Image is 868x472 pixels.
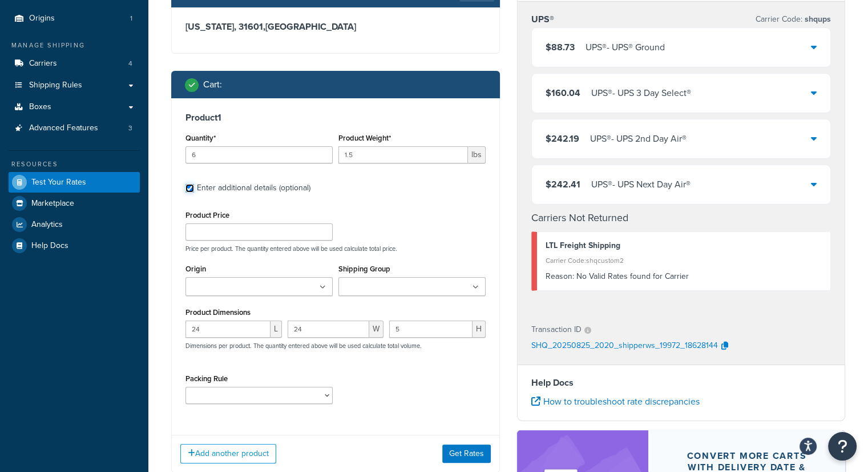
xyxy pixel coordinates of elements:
span: Origins [29,14,55,23]
label: Product Price [185,211,229,219]
h3: [US_STATE], 31601 , [GEOGRAPHIC_DATA] [185,21,486,33]
a: Analytics [9,214,140,235]
span: H [473,321,486,338]
a: Origins1 [9,8,140,29]
label: Origin [185,265,206,273]
h3: UPS® [531,14,554,25]
span: Reason: [546,270,574,282]
span: $88.73 [546,41,575,54]
a: Shipping Rules [9,75,140,96]
h2: Cart : [203,79,222,90]
p: Price per product. The quantity entered above will be used calculate total price. [183,245,488,253]
p: SHQ_20250825_2020_shipperws_19972_18628144 [531,338,718,355]
a: Carriers4 [9,53,140,74]
h4: Carriers Not Returned [531,210,831,226]
span: $242.41 [546,178,580,191]
span: Boxes [29,102,51,112]
div: Carrier Code: shqcustom2 [546,253,822,269]
span: Help Docs [31,241,68,251]
span: Shipping Rules [29,81,82,90]
span: Carriers [29,59,57,69]
label: Quantity* [185,134,216,142]
div: Enter additional details (optional) [197,180,310,196]
a: Advanced Features3 [9,118,140,139]
a: Test Your Rates [9,172,140,193]
div: UPS® - UPS® Ground [586,39,665,55]
span: Advanced Features [29,123,98,133]
p: Carrier Code: [756,11,831,27]
label: Product Weight* [338,134,391,142]
div: UPS® - UPS Next Day Air® [591,177,691,193]
div: UPS® - UPS 2nd Day Air® [590,131,687,147]
span: 1 [130,14,132,23]
label: Packing Rule [185,374,228,383]
label: Product Dimensions [185,308,251,317]
span: Test Your Rates [31,178,86,187]
span: Marketplace [31,199,74,209]
li: Origins [9,8,140,29]
span: $160.04 [546,86,580,99]
span: $242.19 [546,132,579,145]
li: Advanced Features [9,118,140,139]
h3: Product 1 [185,112,486,123]
div: LTL Freight Shipping [546,238,822,254]
input: 0.0 [185,146,333,163]
input: 0.00 [338,146,468,163]
button: Get Rates [442,445,491,463]
p: Dimensions per product. The quantity entered above will be used calculate total volume. [183,342,422,350]
div: No Valid Rates found for Carrier [546,269,822,285]
div: UPS® - UPS 3 Day Select® [591,85,691,101]
span: lbs [468,146,486,163]
a: Help Docs [9,235,140,256]
button: Add another product [180,444,276,463]
p: Transaction ID [531,322,582,338]
span: 4 [128,59,132,69]
a: Marketplace [9,193,140,214]
button: Open Resource Center [828,432,857,461]
span: Analytics [31,220,63,230]
a: Boxes [9,97,140,118]
span: shqups [802,13,831,25]
div: Resources [9,159,140,169]
input: Enter additional details (optional) [185,184,194,193]
div: Manage Shipping [9,41,140,50]
h4: Help Docs [531,376,831,390]
span: W [369,321,383,338]
span: 3 [128,123,132,133]
a: How to troubleshoot rate discrepancies [531,395,700,408]
label: Shipping Group [338,265,390,273]
span: L [271,321,282,338]
li: Carriers [9,53,140,74]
